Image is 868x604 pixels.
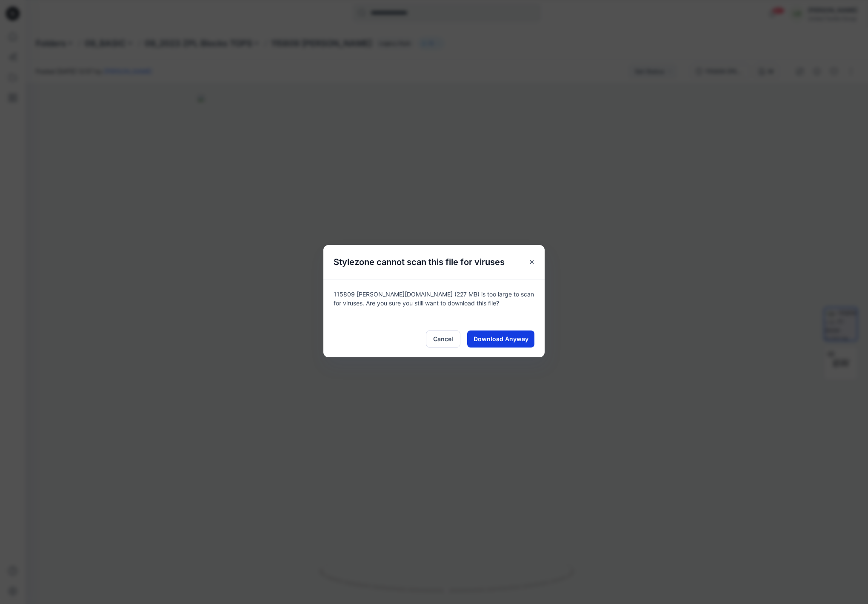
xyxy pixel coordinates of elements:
button: Close [524,254,540,270]
button: Cancel [426,330,460,348]
div: 115809 [PERSON_NAME][DOMAIN_NAME] (227 MB) is too large to scan for viruses. Are you sure you sti... [323,279,545,320]
h5: Stylezone cannot scan this file for viruses [323,245,515,279]
button: Download Anyway [467,330,534,348]
span: Cancel [433,334,453,343]
span: Download Anyway [474,334,528,343]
